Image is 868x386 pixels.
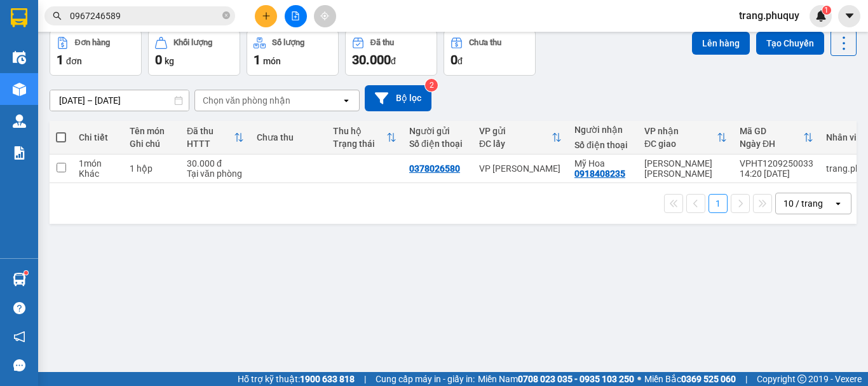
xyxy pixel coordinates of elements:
[13,331,25,343] span: notification
[262,11,271,20] span: plus
[66,56,82,66] span: đơn
[130,126,174,136] div: Tên món
[24,271,28,275] sup: 1
[13,114,26,128] img: warehouse-icon
[291,11,300,20] span: file-add
[165,56,174,66] span: kg
[838,5,860,27] button: caret-down
[314,5,336,27] button: aim
[79,158,117,169] div: 1 món
[150,15,208,31] b: Phú Quý
[740,139,803,149] div: Ngày ĐH
[71,63,288,79] li: Hotline: 19001874
[409,163,460,174] div: 0378026580
[815,10,827,22] img: icon-new-feature
[740,169,813,179] div: 14:20 [DATE]
[479,163,562,174] div: VP [PERSON_NAME]
[365,85,431,111] button: Bộ lọc
[574,125,632,135] div: Người nhận
[425,79,438,92] sup: 2
[797,375,806,383] span: copyright
[637,376,641,382] span: ⚪️
[341,95,351,106] svg: open
[75,38,110,47] div: Đơn hàng
[451,52,458,67] span: 0
[254,52,261,67] span: 1
[333,126,386,136] div: Thu hộ
[822,6,831,15] sup: 1
[238,372,355,386] span: Hỗ trợ kỹ thuật:
[148,30,240,76] button: Khối lượng0kg
[222,10,230,22] span: close-circle
[376,372,475,386] span: Cung cấp máy in - giấy in:
[222,11,230,19] span: close-circle
[473,121,568,155] th: Toggle SortBy
[479,139,552,149] div: ĐC lấy
[644,372,736,386] span: Miền Bắc
[13,359,25,371] span: message
[370,38,394,47] div: Đã thu
[300,374,355,384] strong: 1900 633 818
[119,81,238,97] b: Gửi khách hàng
[257,132,320,142] div: Chưa thu
[833,198,843,209] svg: open
[13,302,25,314] span: question-circle
[574,140,632,150] div: Số điện thoại
[272,38,304,47] div: Số lượng
[155,52,162,67] span: 0
[478,372,634,386] span: Miền Nam
[756,32,824,55] button: Tạo Chuyến
[320,11,329,20] span: aim
[13,51,26,64] img: warehouse-icon
[644,126,717,136] div: VP nhận
[391,56,396,66] span: đ
[203,94,290,107] div: Chọn văn phòng nhận
[644,158,727,179] div: [PERSON_NAME] [PERSON_NAME]
[285,5,307,27] button: file-add
[692,32,750,55] button: Lên hàng
[187,158,244,169] div: 30.000 đ
[681,374,736,384] strong: 0369 525 060
[50,90,189,111] input: Select a date range.
[187,169,244,179] div: Tại văn phòng
[479,126,552,136] div: VP gửi
[13,83,26,96] img: warehouse-icon
[458,56,463,66] span: đ
[180,121,250,155] th: Toggle SortBy
[333,139,386,149] div: Trạng thái
[11,8,27,27] img: logo-vxr
[444,30,536,76] button: Chưa thu0đ
[187,126,234,136] div: Đã thu
[364,372,366,386] span: |
[729,8,810,24] span: trang.phuquy
[352,52,391,67] span: 30.000
[247,30,339,76] button: Số lượng1món
[745,372,747,386] span: |
[518,374,634,384] strong: 0708 023 035 - 0935 103 250
[53,11,62,20] span: search
[70,9,220,23] input: Tìm tên, số ĐT hoặc mã đơn
[173,38,212,47] div: Khối lượng
[409,126,466,136] div: Người gửi
[13,273,26,286] img: warehouse-icon
[844,10,855,22] span: caret-down
[13,146,26,160] img: solution-icon
[130,139,174,149] div: Ghi chú
[783,197,823,210] div: 10 / trang
[824,6,829,15] span: 1
[57,52,64,67] span: 1
[638,121,733,155] th: Toggle SortBy
[130,163,174,174] div: 1 hộp
[263,56,281,66] span: món
[79,169,117,179] div: Khác
[345,30,437,76] button: Đã thu30.000đ
[79,132,117,142] div: Chi tiết
[740,126,803,136] div: Mã GD
[187,139,234,149] div: HTTT
[469,38,501,47] div: Chưa thu
[71,31,288,63] li: 146 [PERSON_NAME], [GEOGRAPHIC_DATA][PERSON_NAME]
[50,30,142,76] button: Đơn hàng1đơn
[709,194,728,213] button: 1
[740,158,813,169] div: VPHT1209250033
[409,139,466,149] div: Số điện thoại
